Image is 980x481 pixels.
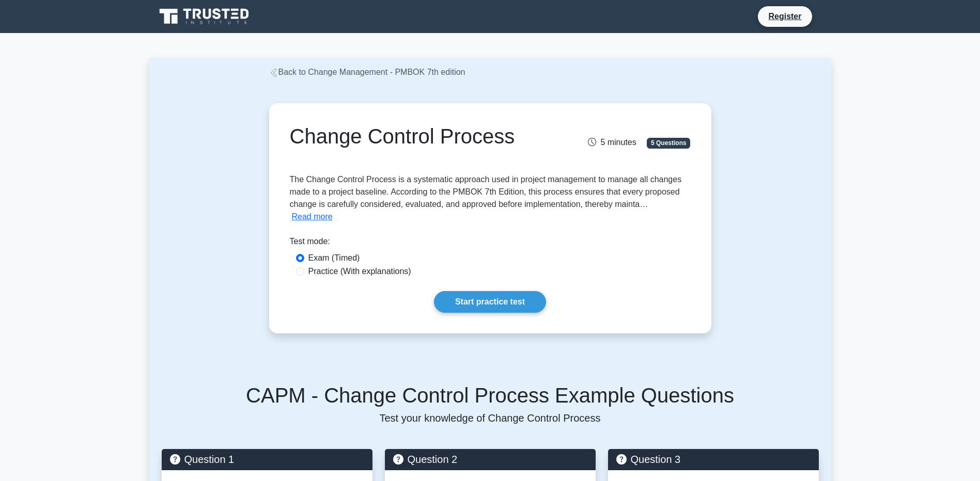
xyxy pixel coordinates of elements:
h5: Question 3 [616,453,811,466]
a: Start practice test [434,291,546,313]
div: Test mode: [290,235,691,252]
span: 5 minutes [588,138,636,147]
h5: CAPM - Change Control Process Example Questions [162,383,819,408]
button: Read more [292,211,333,223]
a: Back to Change Management - PMBOK 7th edition [269,68,465,76]
h5: Question 1 [170,453,364,466]
label: Exam (Timed) [308,252,360,264]
h5: Question 2 [393,453,587,466]
span: 5 Questions [647,138,690,148]
p: Test your knowledge of Change Control Process [162,412,819,424]
label: Practice (With explanations) [308,265,411,278]
h1: Change Control Process [290,124,553,149]
span: The Change Control Process is a systematic approach used in project management to manage all chan... [290,175,682,209]
a: Register [762,10,807,23]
